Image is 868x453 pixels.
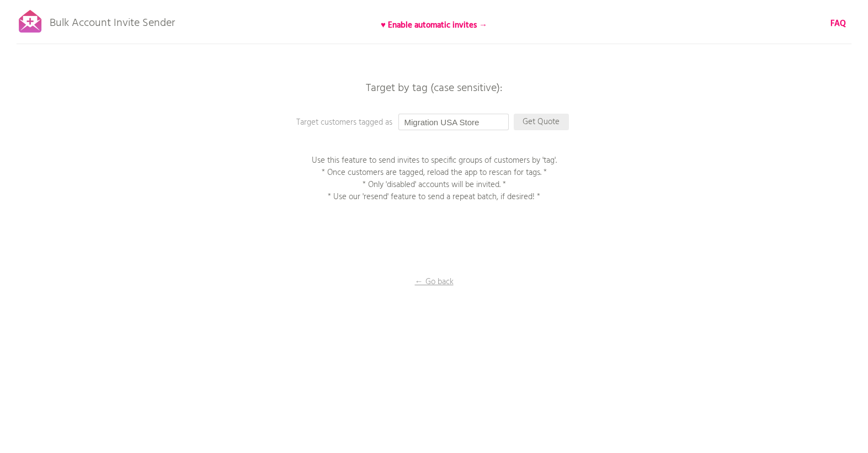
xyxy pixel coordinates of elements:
[50,7,175,34] p: Bulk Account Invite Sender
[830,17,846,30] b: FAQ
[830,18,846,30] a: FAQ
[379,276,489,288] p: ← Go back
[398,114,509,130] input: Enter a tag...
[514,114,569,130] p: Get Quote
[269,83,600,94] p: Target by tag (case sensitive):
[381,19,487,32] b: ♥ Enable automatic invites →
[296,116,517,129] p: Target customers tagged as
[296,154,572,203] p: Use this feature to send invites to specific groups of customers by 'tag'. * Once customers are t...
